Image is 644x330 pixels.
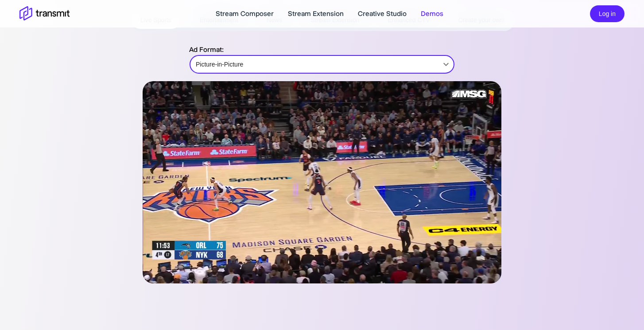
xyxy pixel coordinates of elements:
[358,8,407,19] a: Creative Studio
[421,8,443,19] a: Demos
[216,8,274,19] a: Stream Composer
[590,9,625,17] a: Log in
[590,5,625,23] button: Log in
[190,52,454,77] div: Picture-in-Picture
[189,44,455,55] p: Ad Format:
[288,8,344,19] a: Stream Extension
